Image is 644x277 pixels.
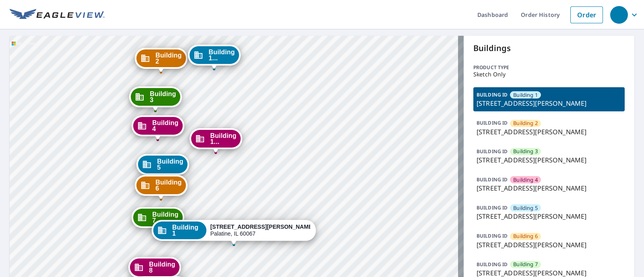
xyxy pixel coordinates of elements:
[172,224,202,236] span: Building 1
[477,176,508,183] p: BUILDING ID
[477,148,508,155] p: BUILDING ID
[155,179,182,191] span: Building 6
[477,204,508,211] p: BUILDING ID
[152,220,316,245] div: Dropped pin, building Building 1, Commercial property, 42 North Smith Street Palatine, IL 60067
[132,115,184,140] div: Dropped pin, building Building 4, Commercial property, 42 North Smith Street Palatine, IL 60067
[513,261,538,268] span: Building 7
[477,91,508,98] p: BUILDING ID
[570,6,603,23] a: Order
[477,183,621,193] p: [STREET_ADDRESS][PERSON_NAME]
[477,211,621,221] p: [STREET_ADDRESS][PERSON_NAME]
[473,64,625,71] p: Product type
[150,91,176,103] span: Building 3
[210,133,236,145] span: Building 1...
[477,127,621,137] p: [STREET_ADDRESS][PERSON_NAME]
[513,232,538,240] span: Building 6
[135,48,187,73] div: Dropped pin, building Building 2, Commercial property, 42 North Smith Street Palatine, IL 60067
[210,224,314,230] strong: [STREET_ADDRESS][PERSON_NAME]
[152,211,178,224] span: Building 7
[477,155,621,165] p: [STREET_ADDRESS][PERSON_NAME]
[136,154,189,179] div: Dropped pin, building Building 5, Commercial property, 42 North Smith Street Palatine, IL 60067
[477,261,508,268] p: BUILDING ID
[473,71,625,78] p: Sketch Only
[188,45,240,70] div: Dropped pin, building Building 13, Commercial property, 42 North Smith Street Palatine, IL 60067
[152,120,178,132] span: Building 4
[135,175,187,200] div: Dropped pin, building Building 6, Commercial property, 42 North Smith Street Palatine, IL 60067
[513,119,538,127] span: Building 2
[477,240,621,250] p: [STREET_ADDRESS][PERSON_NAME]
[477,98,621,108] p: [STREET_ADDRESS][PERSON_NAME]
[477,232,508,239] p: BUILDING ID
[149,261,175,273] span: Building 8
[190,128,242,153] div: Dropped pin, building Building 12, Commercial property, 42 North Smith Street Palatine, IL 60067
[208,49,235,61] span: Building 1...
[210,224,310,237] div: Palatine, IL 60067
[477,119,508,126] p: BUILDING ID
[132,207,184,232] div: Dropped pin, building Building 7, Commercial property, 42 North Smith Street Palatine, IL 60067
[473,42,625,54] p: Buildings
[513,176,538,184] span: Building 4
[155,52,182,64] span: Building 2
[513,204,538,212] span: Building 5
[513,148,538,155] span: Building 3
[513,91,538,99] span: Building 1
[10,9,105,21] img: EV Logo
[129,86,182,111] div: Dropped pin, building Building 3, Commercial property, 42 North Smith Street Palatine, IL 60067
[157,158,183,170] span: Building 5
